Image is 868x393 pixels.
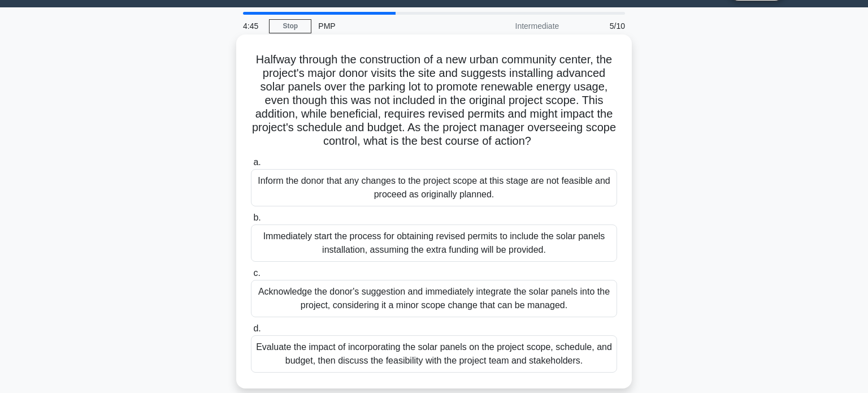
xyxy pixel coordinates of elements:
[253,268,260,278] span: c.
[269,19,311,33] a: Stop
[253,213,261,222] span: b.
[250,53,618,149] h5: Halfway through the construction of a new urban community center, the project's major donor visit...
[251,280,617,317] div: Acknowledge the donor's suggestion and immediately integrate the solar panels into the project, c...
[236,15,269,37] div: 4:45
[253,157,261,167] span: a.
[467,15,566,37] div: Intermediate
[251,169,617,206] div: Inform the donor that any changes to the project scope at this stage are not feasible and proceed...
[566,15,632,37] div: 5/10
[251,335,617,373] div: Evaluate the impact of incorporating the solar panels on the project scope, schedule, and budget,...
[311,15,467,37] div: PMP
[253,323,261,333] span: d.
[251,224,617,262] div: Immediately start the process for obtaining revised permits to include the solar panels installat...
